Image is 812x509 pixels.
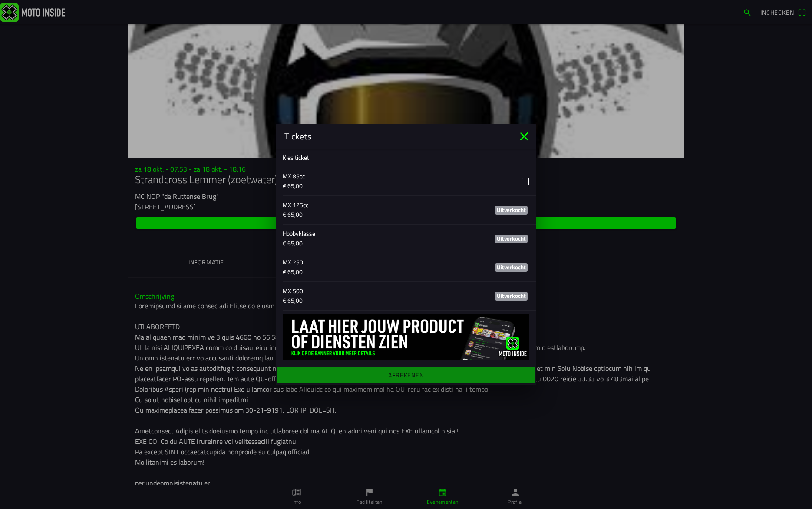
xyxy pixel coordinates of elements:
ion-badge: Uitverkocht [495,235,528,243]
ion-badge: Uitverkocht [495,206,528,215]
ion-label: Kies ticket [283,153,309,162]
ion-badge: Uitverkocht [495,292,528,301]
p: Hobbyklasse [283,229,481,238]
img: 0moMHOOY3raU3U3gHW5KpNDKZy0idSAADlCDDHtX.jpg [283,314,529,360]
p: MX 250 [283,258,481,267]
p: MX 125cc [283,201,481,209]
p: € 65,00 [283,239,481,248]
p: MX 500 [283,287,481,295]
p: € 65,00 [283,210,481,219]
p: € 65,00 [283,268,481,276]
p: € 65,00 [283,296,481,305]
ion-icon: close [517,129,531,143]
ion-badge: Uitverkocht [495,263,528,272]
ion-title: Tickets [276,130,517,143]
